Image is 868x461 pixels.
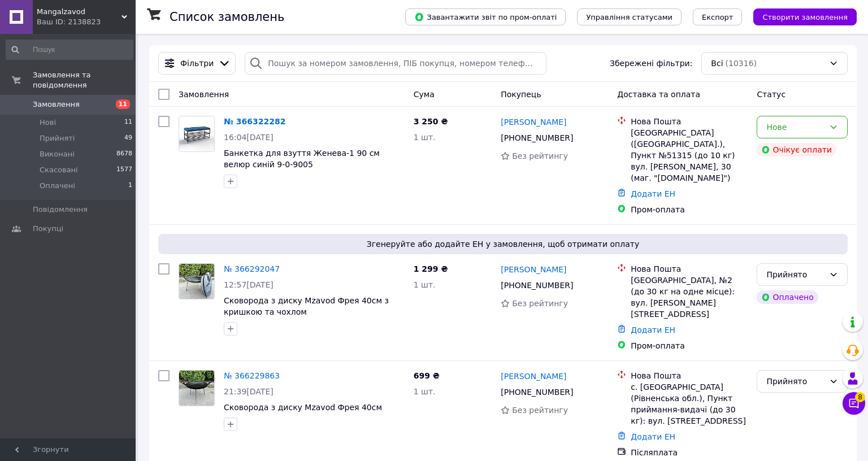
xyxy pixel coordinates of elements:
a: Банкетка для взуття Женева-1 90 см велюр синій 9-0-9005 [224,149,380,169]
a: [PERSON_NAME] [501,116,566,128]
span: 1 шт. [414,133,436,142]
span: 8678 [116,149,132,159]
a: Створити замовлення [742,12,857,21]
span: 11 [116,99,130,109]
img: Фото товару [179,116,214,151]
div: Прийнято [766,268,824,281]
span: 1 шт. [414,280,436,289]
span: Замовлення [179,90,229,99]
a: № 366292047 [224,264,280,273]
div: Післяплата [631,447,748,458]
div: Нова Пошта [631,370,748,381]
div: Оплачено [757,290,818,304]
a: Сковорода з диску Mzavod Фрея 40см [224,403,382,412]
a: № 366229863 [224,371,280,380]
span: 699 ₴ [414,371,440,380]
div: Ваш ID: 2138823 [37,17,136,27]
a: [PERSON_NAME] [501,264,566,275]
a: [PERSON_NAME] [501,371,566,382]
div: Очікує оплати [757,143,836,156]
button: Завантажити звіт по пром-оплаті [405,8,566,25]
div: Нова Пошта [631,116,748,127]
span: Фільтри [180,58,214,69]
span: Управління статусами [586,13,672,21]
span: 16:04[DATE] [224,133,274,142]
div: с. [GEOGRAPHIC_DATA] (Рівненська обл.), Пункт приймання-видачі (до 30 кг): вул. [STREET_ADDRESS] [631,381,748,427]
img: Фото товару [179,264,214,299]
span: 12:57[DATE] [224,280,274,289]
span: Скасовані [40,165,78,175]
span: (10316) [726,59,757,68]
a: Додати ЕН [631,189,675,198]
span: 1 шт. [414,387,436,396]
span: 11 [124,118,132,128]
span: Доставка та оплата [617,90,700,99]
span: Замовлення [33,99,80,110]
span: 1577 [116,165,132,175]
span: Без рейтингу [512,299,568,308]
span: 1 299 ₴ [414,264,448,273]
span: Прийняті [40,133,75,143]
div: Нова Пошта [631,263,748,275]
span: 3 250 ₴ [414,117,448,126]
span: Без рейтингу [512,406,568,415]
img: Фото товару [179,371,214,406]
span: Оплачені [40,181,75,191]
span: Збережені фільтри: [610,58,692,69]
span: Mangalzavod [37,7,121,17]
button: Створити замовлення [753,8,857,25]
a: Додати ЕН [631,325,675,334]
a: Фото товару [179,370,215,406]
span: Повідомлення [33,205,88,215]
span: Покупці [33,224,63,234]
a: Додати ЕН [631,432,675,441]
div: Прийнято [766,375,824,388]
span: Експорт [702,13,734,21]
button: Експорт [693,8,743,25]
span: Створити замовлення [762,13,848,21]
div: Пром-оплата [631,340,748,351]
a: Фото товару [179,263,215,299]
input: Пошук [6,40,133,60]
input: Пошук за номером замовлення, ПІБ покупця, номером телефону, Email, номером накладної [245,52,546,75]
span: Виконані [40,149,75,159]
div: Нове [766,121,824,133]
span: Завантажити звіт по пром-оплаті [414,12,557,22]
div: [GEOGRAPHIC_DATA] ([GEOGRAPHIC_DATA].), Пункт №51315 (до 10 кг) вул. [PERSON_NAME], 30 (маг. "[DO... [631,127,748,184]
div: Пром-оплата [631,204,748,215]
div: [PHONE_NUMBER] [498,277,575,293]
span: 49 [124,133,132,143]
span: 8 [855,392,865,402]
span: Згенеруйте або додайте ЕН у замовлення, щоб отримати оплату [163,238,843,250]
a: Сковорода з диску Mzavod Фрея 40см з кришкою та чохлом [224,296,389,316]
span: 1 [128,181,132,191]
span: Нові [40,118,56,128]
div: [PHONE_NUMBER] [498,130,575,146]
a: Фото товару [179,116,215,152]
div: [GEOGRAPHIC_DATA], №2 (до 30 кг на одне місце): вул. [PERSON_NAME][STREET_ADDRESS] [631,275,748,320]
button: Управління статусами [577,8,682,25]
span: Cума [414,90,435,99]
span: Статус [757,90,785,99]
button: Чат з покупцем8 [843,392,865,415]
a: № 366322282 [224,117,285,126]
span: Без рейтингу [512,151,568,160]
span: Всі [711,58,723,69]
div: [PHONE_NUMBER] [498,384,575,400]
span: 21:39[DATE] [224,387,274,396]
h1: Список замовлень [170,10,284,24]
span: Замовлення та повідомлення [33,70,136,90]
span: Покупець [501,90,541,99]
